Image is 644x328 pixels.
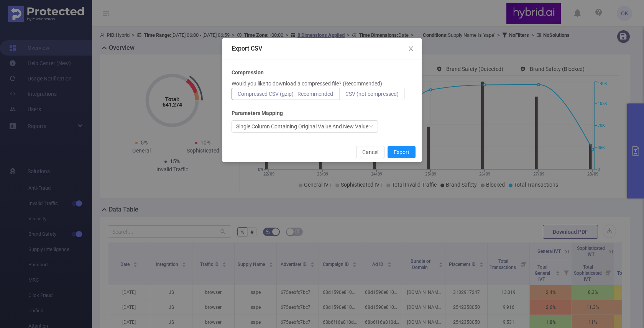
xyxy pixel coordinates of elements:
[238,91,333,97] span: Compressed CSV (gzip) - Recommended
[345,91,399,97] span: CSV (not compressed)
[232,69,264,77] b: Compression
[388,146,416,158] button: Export
[408,46,414,52] i: icon: close
[369,124,373,130] i: icon: down
[232,80,382,88] p: Would you like to download a compressed file? (Recommended)
[232,44,412,53] div: Export CSV
[356,146,384,158] button: Cancel
[236,121,368,132] div: Single Column Containing Original Value And New Value
[232,109,283,117] b: Parameters Mapping
[400,38,422,60] button: Close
